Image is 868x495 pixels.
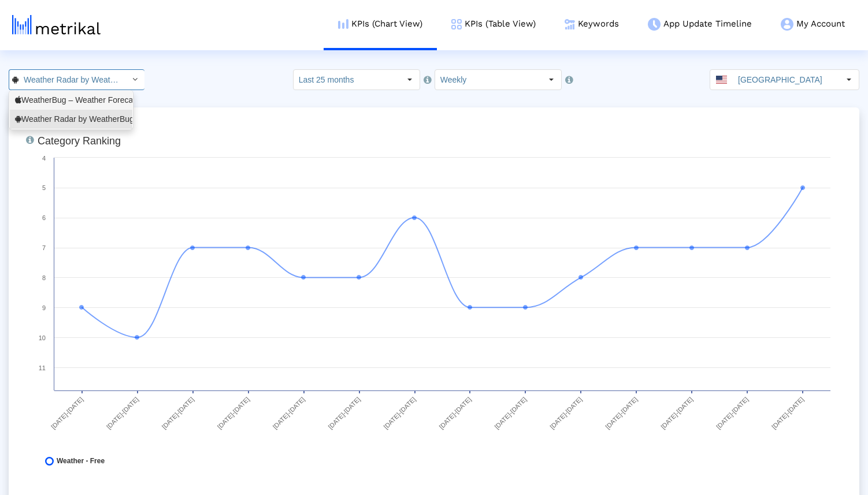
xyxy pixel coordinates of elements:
[493,396,528,430] text: [DATE]-[DATE]
[781,18,793,31] img: my-account-menu-icon.png
[15,95,127,106] div: WeatherBug – Weather Forecast <281940292>
[12,15,101,35] img: metrical-logo-light.png
[648,18,661,31] img: app-update-menu-icon.png
[42,274,46,281] text: 8
[105,396,140,430] text: [DATE]-[DATE]
[42,244,46,251] text: 7
[604,396,639,430] text: [DATE]-[DATE]
[770,396,805,430] text: [DATE]-[DATE]
[548,396,583,430] text: [DATE]-[DATE]
[125,70,144,90] div: Select
[541,70,561,90] div: Select
[338,19,348,29] img: kpi-chart-menu-icon.png
[42,304,46,311] text: 9
[382,396,417,430] text: [DATE]-[DATE]
[400,70,420,90] div: Select
[715,396,750,430] text: [DATE]-[DATE]
[39,334,46,341] text: 10
[57,457,105,466] span: Weather - Free
[327,396,362,430] text: [DATE]-[DATE]
[42,155,46,162] text: 4
[161,396,195,430] text: [DATE]-[DATE]
[839,70,859,90] div: Select
[50,396,84,430] text: [DATE]-[DATE]
[565,19,575,29] img: keywords.png
[42,214,46,221] text: 6
[451,19,462,29] img: kpi-table-menu-icon.png
[39,364,46,371] text: 11
[42,184,46,191] text: 5
[272,396,306,430] text: [DATE]-[DATE]
[15,114,127,125] div: Weather Radar by WeatherBug <[DOMAIN_NAME]>
[659,396,694,430] text: [DATE]-[DATE]
[216,396,251,430] text: [DATE]-[DATE]
[38,135,121,147] tspan: Category Ranking
[437,396,472,430] text: [DATE]-[DATE]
